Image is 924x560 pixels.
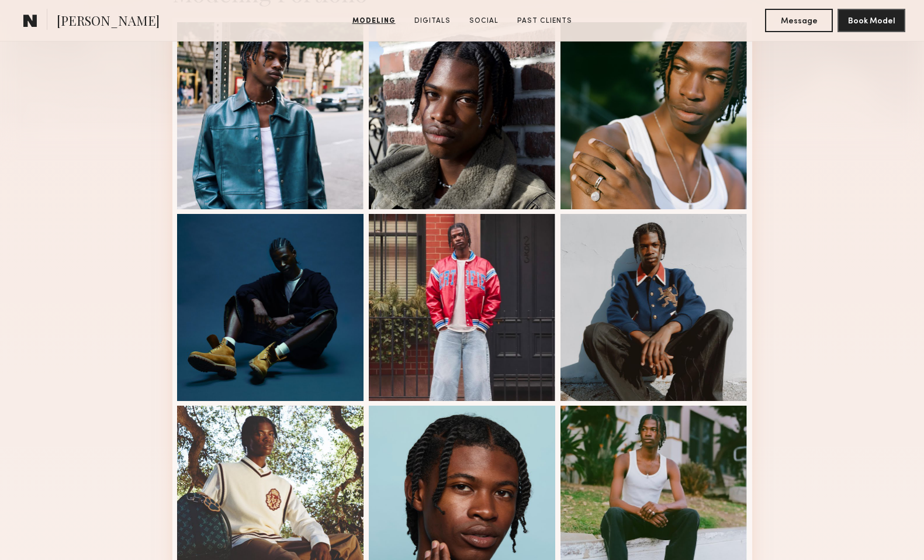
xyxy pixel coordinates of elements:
a: Book Model [838,15,905,25]
button: Book Model [838,9,905,32]
button: Message [765,9,833,32]
a: Past Clients [513,16,577,26]
span: [PERSON_NAME] [57,12,160,32]
a: Digitals [410,16,455,26]
a: Modeling [348,16,400,26]
a: Social [465,16,503,26]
